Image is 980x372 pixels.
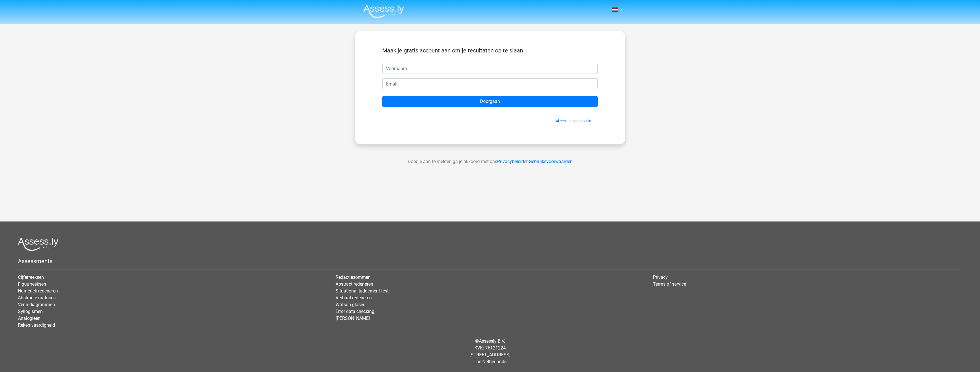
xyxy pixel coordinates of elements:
[18,322,55,328] a: Reken vaardigheid
[382,47,598,54] h5: Maak je gratis account aan om je resultaten op te slaan
[18,237,58,251] img: Assessly logo
[336,295,372,300] a: Verbaal redeneren
[336,309,374,314] a: Error data checking
[497,159,524,164] a: Privacybeleid
[653,275,668,280] a: Privacy
[364,5,404,18] img: Assessly
[18,258,962,265] h5: Assessments
[18,295,56,300] a: Abstracte matrices
[336,281,373,287] a: Abstract redeneren
[18,316,40,321] a: Analogieen
[18,309,43,314] a: Syllogismen
[336,288,389,294] a: Situational judgement test
[653,281,686,287] a: Terms of service
[18,288,58,294] a: Numeriek redeneren
[336,302,364,307] a: Watson glaser
[18,281,46,287] a: Figuurreeksen
[336,316,370,321] a: [PERSON_NAME]
[529,159,573,164] a: Gebruiksvoorwaarden
[556,119,591,123] a: Al een account? Login
[14,333,966,370] div: © KVK: 76121224 [STREET_ADDRESS] The Netherlands
[18,302,55,307] a: Venn diagrammen
[382,63,598,74] input: Voornaam
[382,96,598,107] input: Doorgaan
[18,275,44,280] a: Cijferreeksen
[336,275,371,280] a: Redactiesommen
[382,78,598,89] input: Email
[479,338,505,344] a: Assessly B.V.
